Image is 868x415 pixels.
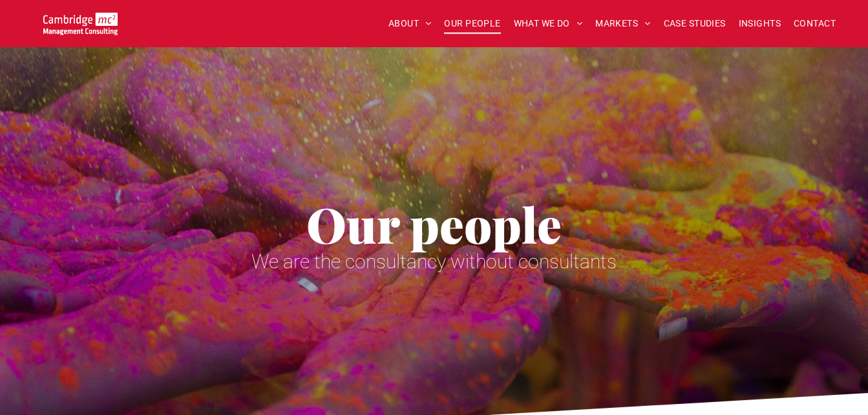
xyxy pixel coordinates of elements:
[251,250,617,273] span: We are the consultancy without consultants
[507,14,589,34] a: WHAT WE DO
[438,14,507,34] a: OUR PEOPLE
[382,14,438,34] a: ABOUT
[43,14,118,28] a: Your Business Transformed | Cambridge Management Consulting
[732,14,787,34] a: INSIGHTS
[43,12,118,36] img: Go to Homepage
[306,191,562,256] span: Our people
[787,14,842,34] a: CONTACT
[589,14,657,34] a: MARKETS
[657,14,732,34] a: CASE STUDIES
